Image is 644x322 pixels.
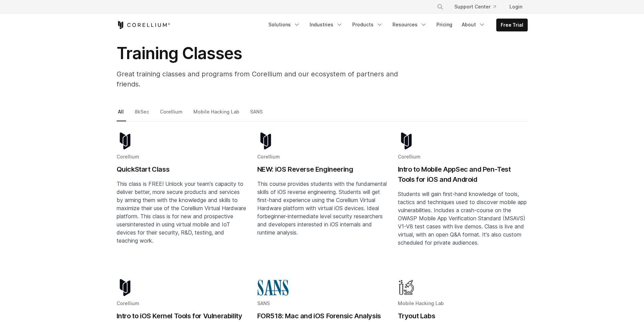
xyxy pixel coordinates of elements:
span: interested in using virtual mobile and IoT devices for their security, R&D, testing, and teaching... [117,221,230,244]
span: Corellium [398,154,421,159]
h2: NEW: iOS Reverse Engineering [257,164,387,174]
img: sans-logo-cropped [257,279,289,296]
a: SANS [249,107,265,122]
img: corellium-logo-icon-dark [398,132,415,149]
img: corellium-logo-icon-dark [117,132,134,149]
p: This course provides students with the fundamental skills of iOS reverse engineering. Students wi... [257,180,387,237]
a: Blog post summary: QuickStart Class [117,132,246,268]
a: Support Center [449,1,501,13]
a: Solutions [264,19,304,31]
h1: Training Classes [117,43,421,64]
h2: QuickStart Class [117,164,246,174]
span: Mobile Hacking Lab [398,300,444,306]
a: Products [348,19,387,31]
a: Corellium Home [117,21,170,29]
a: Blog post summary: Intro to Mobile AppSec and Pen-Test Tools for iOS and Android [398,132,528,268]
a: All [117,107,126,122]
span: Students will gain first-hand knowledge of tools, tactics and techniques used to discover mobile ... [398,191,527,246]
img: corellium-logo-icon-dark [117,279,134,296]
a: Industries [306,19,347,31]
div: Navigation Menu [429,1,528,13]
a: About [458,19,490,31]
span: SANS [257,300,270,306]
span: Corellium [117,300,139,306]
a: Free Trial [497,19,527,31]
img: Mobile Hacking Lab - Graphic Only [398,279,415,296]
h2: Tryout Labs [398,311,528,321]
a: Blog post summary: NEW: iOS Reverse Engineering [257,132,387,268]
a: Login [504,1,528,13]
img: corellium-logo-icon-dark [257,132,274,149]
a: Mobile Hacking Lab [192,107,242,122]
a: Pricing [432,19,456,31]
p: Great training classes and programs from Corellium and our ecosystem of partners and friends. [117,69,421,89]
h2: Intro to Mobile AppSec and Pen-Test Tools for iOS and Android [398,164,528,184]
div: Navigation Menu [264,19,528,31]
a: Corellium [159,107,185,122]
button: Search [434,1,446,13]
span: Corellium [257,154,280,159]
a: 8kSec [133,107,151,122]
span: This class is FREE! Unlock your team's capacity to deliver better, more secure products and servi... [117,180,246,228]
span: beginner-intermediate level security researchers and developers interested in iOS internals and r... [257,213,383,236]
a: Resources [388,19,431,31]
span: Corellium [117,154,139,159]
